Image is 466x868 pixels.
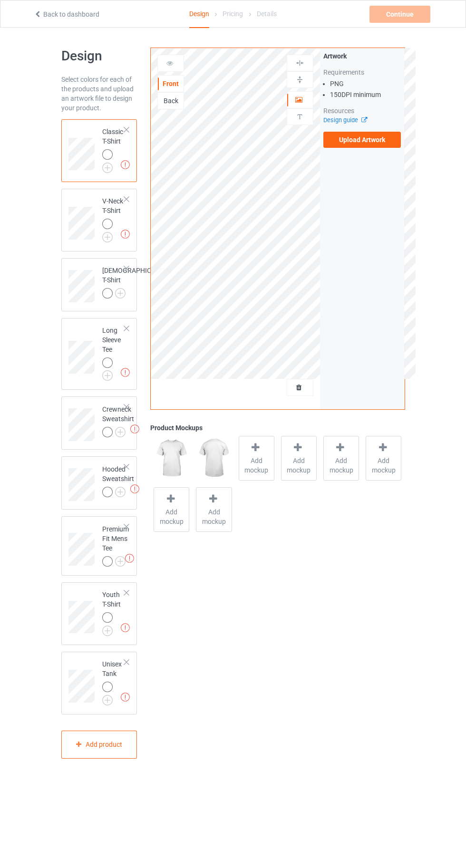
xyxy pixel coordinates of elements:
[121,623,130,632] img: exclamation icon
[102,695,113,705] img: svg+xml;base64,PD94bWwgdmVyc2lvbj0iMS4wIiBlbmNvZGluZz0iVVRGLTgiPz4KPHN2ZyB3aWR0aD0iMjJweCIgaGVpZ2...
[282,456,316,475] span: Add mockup
[323,116,367,124] a: Design guide
[102,232,113,242] img: svg+xml;base64,PD94bWwgdmVyc2lvbj0iMS4wIiBlbmNvZGluZz0iVVRGLTgiPz4KPHN2ZyB3aWR0aD0iMjJweCIgaGVpZ2...
[61,318,137,390] div: Long Sleeve Tee
[61,48,137,65] h1: Design
[330,90,401,99] li: 150 DPI minimum
[61,516,137,576] div: Premium Fit Mens Tee
[61,456,137,510] div: Hooded Sweatshirt
[115,427,126,437] img: svg+xml;base64,PD94bWwgdmVyc2lvbj0iMS4wIiBlbmNvZGluZz0iVVRGLTgiPz4KPHN2ZyB3aWR0aD0iMjJweCIgaGVpZ2...
[102,326,125,378] div: Long Sleeve Tee
[61,396,137,450] div: Crewneck Sweatshirt
[102,163,113,173] img: svg+xml;base64,PD94bWwgdmVyc2lvbj0iMS4wIiBlbmNvZGluZz0iVVRGLTgiPz4KPHN2ZyB3aWR0aD0iMjJweCIgaGVpZ2...
[102,626,113,636] img: svg+xml;base64,PD94bWwgdmVyc2lvbj0iMS4wIiBlbmNvZGluZz0iVVRGLTgiPz4KPHN2ZyB3aWR0aD0iMjJweCIgaGVpZ2...
[158,79,184,88] div: Front
[102,524,129,566] div: Premium Fit Mens Tee
[189,0,209,28] div: Design
[281,436,317,481] div: Add mockup
[102,590,125,633] div: Youth T-Shirt
[102,659,125,702] div: Unisex Tank
[61,75,137,113] div: Select colors for each of the products and upload an artwork file to design your product.
[158,96,184,106] div: Back
[323,132,401,148] label: Upload Artwork
[130,424,139,434] img: exclamation icon
[324,456,359,475] span: Add mockup
[130,484,139,493] img: exclamation icon
[121,160,130,169] img: exclamation icon
[239,436,274,481] div: Add mockup
[196,507,231,526] span: Add mockup
[366,436,401,481] div: Add mockup
[61,731,137,759] div: Add product
[257,0,277,27] div: Details
[125,554,134,563] img: exclamation icon
[102,196,125,239] div: V-Neck T-Shirt
[154,436,189,481] img: regular.jpg
[61,258,137,311] div: [DEMOGRAPHIC_DATA] T-Shirt
[239,456,274,475] span: Add mockup
[115,556,126,567] img: svg+xml;base64,PD94bWwgdmVyc2lvbj0iMS4wIiBlbmNvZGluZz0iVVRGLTgiPz4KPHN2ZyB3aWR0aD0iMjJweCIgaGVpZ2...
[323,51,401,61] div: Artwork
[34,10,99,18] a: Back to dashboard
[121,693,130,702] img: exclamation icon
[154,487,189,532] div: Add mockup
[61,582,137,645] div: Youth T-Shirt
[115,288,126,299] img: svg+xml;base64,PD94bWwgdmVyc2lvbj0iMS4wIiBlbmNvZGluZz0iVVRGLTgiPz4KPHN2ZyB3aWR0aD0iMjJweCIgaGVpZ2...
[150,423,405,433] div: Product Mockups
[102,370,113,381] img: svg+xml;base64,PD94bWwgdmVyc2lvbj0iMS4wIiBlbmNvZGluZz0iVVRGLTgiPz4KPHN2ZyB3aWR0aD0iMjJweCIgaGVpZ2...
[323,106,401,116] div: Resources
[61,652,137,714] div: Unisex Tank
[121,368,130,377] img: exclamation icon
[102,127,125,170] div: Classic T-Shirt
[61,119,137,182] div: Classic T-Shirt
[121,230,130,239] img: exclamation icon
[295,112,304,121] img: svg%3E%0A
[323,68,401,77] div: Requirements
[295,58,304,68] img: svg%3E%0A
[115,487,126,497] img: svg+xml;base64,PD94bWwgdmVyc2lvbj0iMS4wIiBlbmNvZGluZz0iVVRGLTgiPz4KPHN2ZyB3aWR0aD0iMjJweCIgaGVpZ2...
[102,266,172,298] div: [DEMOGRAPHIC_DATA] T-Shirt
[196,436,232,481] img: regular.jpg
[154,507,189,526] span: Add mockup
[223,0,243,27] div: Pricing
[102,464,134,497] div: Hooded Sweatshirt
[330,79,401,88] li: PNG
[295,75,304,84] img: svg%3E%0A
[61,189,137,251] div: V-Neck T-Shirt
[196,487,232,532] div: Add mockup
[323,436,359,481] div: Add mockup
[366,456,401,475] span: Add mockup
[102,405,134,437] div: Crewneck Sweatshirt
